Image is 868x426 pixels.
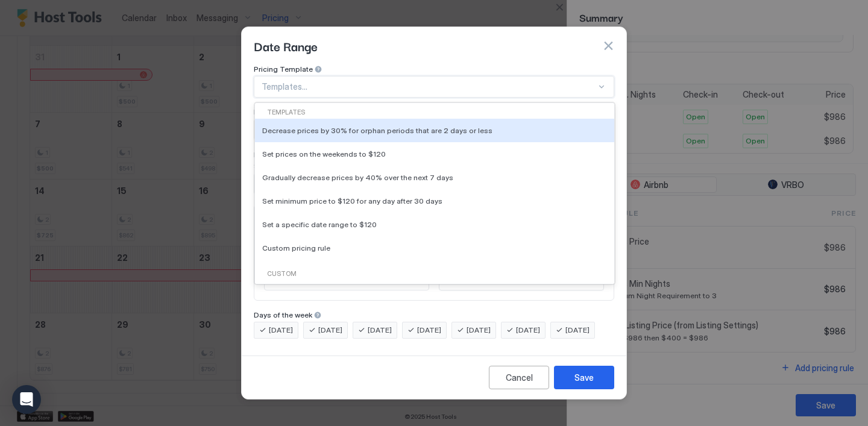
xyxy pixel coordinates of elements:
div: Templates [260,108,609,117]
span: [DATE] [417,325,441,336]
span: Days of the week [254,310,312,319]
span: Set minimum price to $120 for any day after 30 days [262,196,442,205]
span: Start Date [254,161,288,171]
span: Rule Type [254,107,288,116]
span: [DATE] [269,325,293,336]
span: Decrease prices by 30% for orphan periods that are 2 days or less [262,126,492,135]
div: Open Intercom Messenger [12,385,41,414]
button: Cancel [489,366,549,389]
span: [DATE] [565,325,590,336]
span: Date Range [254,37,318,55]
span: [DATE] [516,325,540,336]
span: Set prices on the weekends to $120 [262,149,386,158]
span: Gradually decrease prices by 40% over the next 7 days [262,173,453,182]
span: [DATE] [368,325,392,336]
span: [DATE] [318,325,342,336]
button: Save [554,366,614,389]
span: Set a specific date range to $120 [262,220,377,229]
div: Custom [260,269,609,279]
span: [DATE] [467,325,491,336]
span: Pricing Template [254,64,313,74]
span: Custom pricing rule [262,243,330,252]
span: Date Range [254,150,294,159]
div: Cancel [506,371,533,384]
div: Save [574,371,594,384]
